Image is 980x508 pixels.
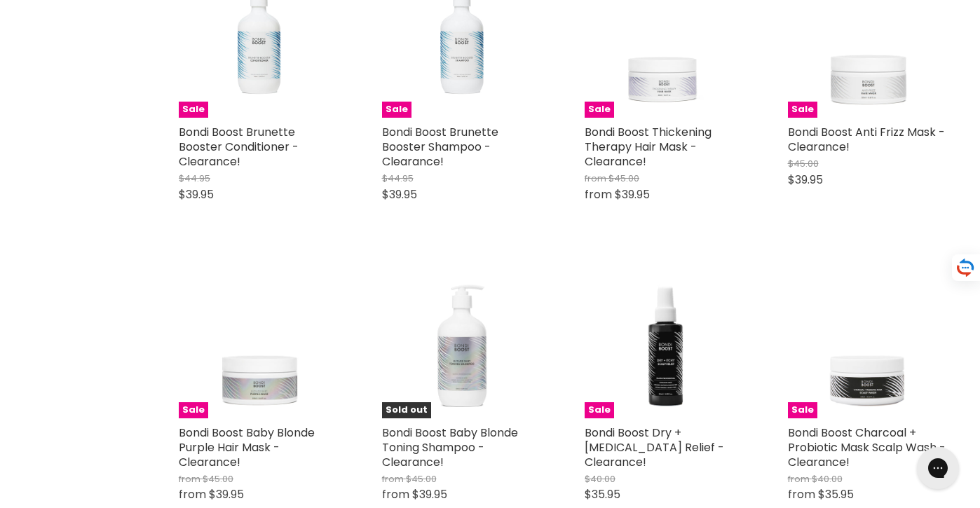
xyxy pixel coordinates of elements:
a: Bondi Boost Charcoal + Probiotic Mask Scalp Wash - Clearance!Sale [788,257,949,418]
a: Bondi Boost Dry + [MEDICAL_DATA] Relief - Clearance! [585,425,724,470]
a: Bondi Boost Charcoal + Probiotic Mask Scalp Wash - Clearance! [788,425,946,470]
span: $40.00 [585,472,615,486]
span: $44.95 [179,172,210,185]
iframe: Gorgias live chat messenger [910,442,966,494]
span: Sale [179,102,208,118]
span: $44.95 [382,172,414,185]
span: $45.00 [608,172,639,185]
a: Bondi Boost Baby Blonde Toning Shampoo - Clearance! [382,425,518,470]
span: $35.95 [585,486,620,502]
a: Bondi Boost Dry + Itchy Scalp Relief - Clearance!Sale [585,257,746,418]
a: Bondi Boost Baby Blonde Toning Shampoo - Clearance!Sold out [382,257,543,418]
a: Bondi Boost Brunette Booster Conditioner - Clearance! [179,124,299,170]
span: Sale [788,402,817,418]
a: Bondi Boost Anti Frizz Mask - Clearance! [788,124,945,155]
span: Sale [585,102,614,118]
span: Sold out [382,402,431,418]
span: from [179,486,206,502]
span: $39.95 [209,486,244,502]
img: Bondi Boost Baby Blonde Toning Shampoo - Clearance! [382,257,543,418]
span: $39.95 [615,186,650,202]
a: Bondi Boost Thickening Therapy Hair Mask - Clearance! [585,124,712,170]
span: from [585,172,606,185]
a: Bondi Boost Baby Blonde Purple Hair Mask - Clearance!Sale [179,257,340,418]
span: Sale [585,402,614,418]
span: $45.00 [406,472,437,486]
img: Bondi Boost Charcoal + Probiotic Mask Scalp Wash - Clearance! [788,257,949,418]
span: from [179,472,200,486]
span: Sale [788,102,817,118]
span: from [382,472,404,486]
span: from [585,186,612,202]
span: $40.00 [812,472,843,486]
span: from [788,472,810,486]
span: $39.95 [412,486,447,502]
span: from [788,486,815,502]
img: Bondi Boost Dry + Itchy Scalp Relief - Clearance! [585,257,746,418]
a: Bondi Boost Baby Blonde Purple Hair Mask - Clearance! [179,425,315,470]
span: $35.95 [818,486,854,502]
span: from [382,486,409,502]
span: $39.95 [788,172,823,188]
span: $39.95 [179,186,214,202]
a: Bondi Boost Brunette Booster Shampoo - Clearance! [382,124,498,170]
span: $45.00 [788,157,819,170]
span: $45.00 [203,472,233,486]
img: Bondi Boost Baby Blonde Purple Hair Mask - Clearance! [179,257,340,418]
span: Sale [179,402,208,418]
span: Sale [382,102,411,118]
span: $39.95 [382,186,417,202]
